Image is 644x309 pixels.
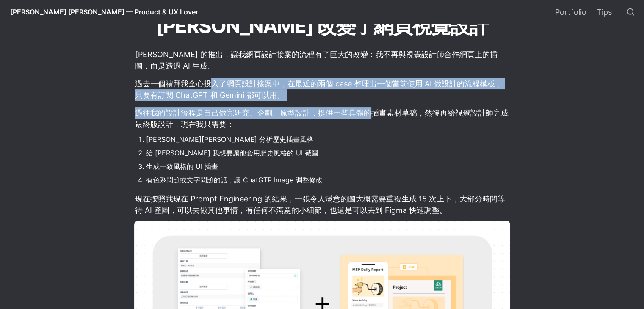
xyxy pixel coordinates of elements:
[146,133,510,146] li: [PERSON_NAME][PERSON_NAME] 分析歷史插畫風格
[10,8,198,16] span: [PERSON_NAME] [PERSON_NAME] — Product & UX Lover
[146,160,510,173] li: 生成一致風格的 UI 插畫
[134,47,510,73] p: [PERSON_NAME] 的推出，讓我網頁設計接案的流程有了巨大的改變：我不再與視覺設計師合作網頁上的插圖，而是透過 AI 生成。
[146,146,510,159] li: 給 [PERSON_NAME] 我想要讓他套用歷史風格的 UI 截圖
[134,106,510,131] p: 過往我的設計流程是自己做完研究、企劃、原型設計，提供一些具體的插畫素材草稿，然後再給視覺設計師完成最終版設計，現在我只需要：
[134,192,510,217] p: 現在按照我現在 Prompt Engineering 的結果，一張令人滿意的圖大概需要重複生成 15 次上下，大部分時間等待 AI 產圖，可以去做其他事情，有任何不滿意的小細節，也還是可以丟到 ...
[146,174,510,186] li: 有色系問題或文字問題的話，讓 ChatGTP Image 調整修改
[134,77,510,102] p: 過去一個禮拜我全心投入了網頁設計接案中，在最近的兩個 case 整理出一個當前使用 AI 做設計的流程模板，只要有訂閱 ChatGPT 和 Gemini 都可以用。
[94,10,551,42] h1: [PERSON_NAME] 改變了網頁視覺設計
